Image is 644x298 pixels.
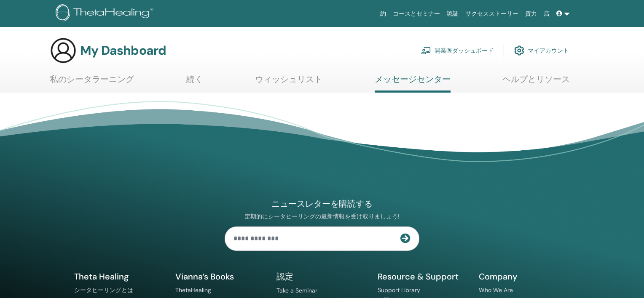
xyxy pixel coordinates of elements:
img: chalkboard-teacher.svg [421,47,431,54]
img: logo.png [56,4,156,23]
a: Take a Seminar [276,287,317,294]
a: 店 [540,6,553,21]
p: 定期的にシータヒーリングの最新情報を受け取りましょう! [225,213,419,221]
a: 私のシータラーニング [50,74,134,90]
a: 開業医ダッシュボード [421,41,494,60]
a: Support Library [378,286,420,294]
a: 続く [186,74,203,90]
h3: My Dashboard [80,43,166,58]
a: メッセージセンター [375,74,451,93]
a: ヘルプとリソース [502,74,570,90]
h5: Resource & Support [378,271,469,282]
a: 約 [377,6,389,21]
h5: Theta Healing [74,271,165,282]
a: ウィッシュリスト [255,74,322,90]
a: ThetaHealing [175,286,211,294]
img: generic-user-icon.jpg [50,37,77,64]
h5: Company [479,271,570,282]
a: マイアカウント [514,41,569,60]
h5: Vianna’s Books [175,271,266,282]
a: Who We Are [479,286,513,294]
a: 資力 [522,6,540,21]
a: シータヒーリングとは [74,286,133,294]
h5: 認定 [276,271,368,282]
a: 認証 [443,6,462,21]
a: サクセスストーリー [462,6,522,21]
h4: ニュースレターを購読する [225,198,419,210]
a: コースとセミナー [389,6,443,21]
img: cog.svg [514,43,524,58]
